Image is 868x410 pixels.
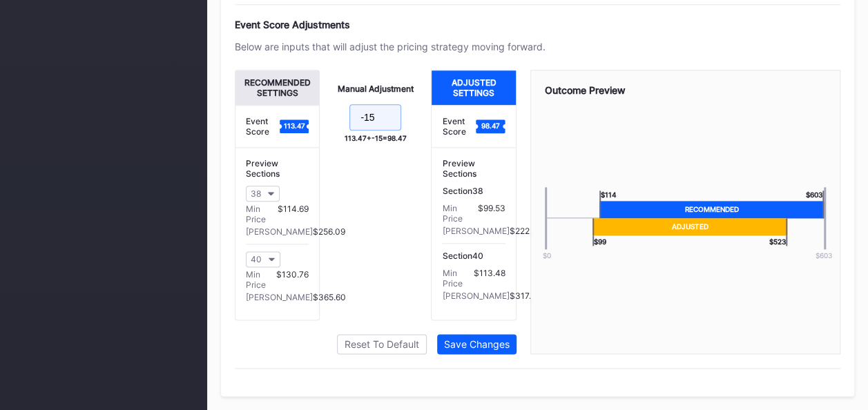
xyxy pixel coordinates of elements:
text: 113.47 [283,121,305,130]
div: $256.09 [313,226,345,237]
div: Adjusted Settings [432,70,515,105]
div: [PERSON_NAME] [442,291,509,301]
button: Reset To Default [337,334,427,354]
div: Min Price [246,204,278,224]
div: Section 38 [442,186,505,196]
div: $ 603 [806,191,824,201]
div: 113.47 + -15 = 98.47 [345,134,407,142]
div: Recommended Settings [235,70,319,105]
text: 98.47 [481,121,500,130]
div: Manual Adjustment [338,84,414,94]
div: $ 603 [800,251,848,260]
div: Min Price [442,203,477,224]
div: Recommended [599,201,824,218]
button: 40 [246,251,280,267]
div: $114.69 [278,204,309,224]
div: Preview Sections [442,158,505,179]
div: Event Score [246,116,280,137]
div: $ 114 [599,191,617,201]
div: $0 [523,251,571,260]
div: Event Score Adjustments [235,19,840,30]
div: [PERSON_NAME] [442,226,509,236]
div: $222.23 [509,226,541,236]
div: 40 [251,254,262,264]
div: $130.76 [276,269,309,290]
button: Save Changes [437,334,517,354]
div: Reset To Default [345,338,419,350]
div: $317.27 [509,291,540,301]
div: Min Price [246,269,276,290]
div: $ 99 [592,235,606,246]
div: Below are inputs that will adjust the pricing strategy moving forward. [235,41,546,52]
div: $113.48 [474,268,505,289]
div: [PERSON_NAME] [246,292,313,302]
div: $365.60 [313,292,346,302]
div: Adjusted [592,218,787,235]
div: [PERSON_NAME] [246,226,313,237]
div: $99.53 [478,203,505,224]
button: 38 [246,186,280,202]
div: Save Changes [444,338,510,350]
div: Event Score [442,116,476,137]
div: $ 523 [769,235,787,246]
div: Section 40 [442,251,505,261]
div: Preview Sections [246,158,309,179]
div: Min Price [442,268,473,289]
div: Outcome Preview [545,84,827,96]
div: 38 [251,188,261,199]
